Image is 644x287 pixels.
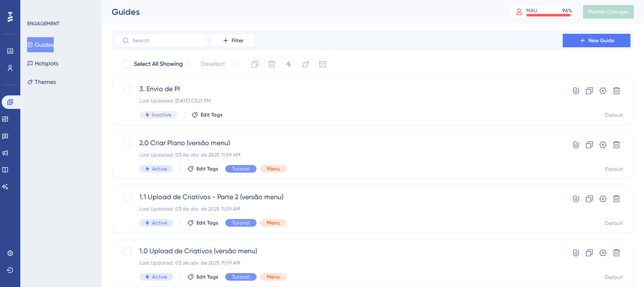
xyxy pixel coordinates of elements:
[27,74,56,89] button: Themes
[134,59,183,69] span: Select All Showing
[139,192,539,202] span: 1.1 Upload de Criativos - Parte 2 (versão menu)
[187,273,218,280] button: Edit Tags
[27,56,58,71] button: Hotspots
[139,246,539,256] span: 1.0 Upload de Criativos (versão menu)
[563,34,630,47] button: New Guide
[589,37,614,44] span: New Guide
[191,111,223,118] button: Edit Tags
[201,111,223,118] span: Edit Tags
[196,273,218,280] span: Edit Tags
[139,138,539,148] span: 2.0 Criar Plano (versão menu)
[152,219,167,226] span: Active
[196,165,218,172] span: Edit Tags
[27,37,54,52] button: Guides
[605,274,623,281] div: Default
[605,112,623,119] div: Default
[232,273,250,280] span: Tutorial
[196,219,218,226] span: Edit Tags
[267,165,280,172] span: Menu
[232,219,250,226] span: Tutorial
[232,165,250,172] span: Tutorial
[139,97,539,104] div: Last Updated: [DATE] 03:21 PM
[583,5,634,19] button: Publish Changes
[562,7,572,14] div: 96 %
[139,206,539,212] div: Last Updated: 03 de abr. de 2025 11:09 AM
[605,220,623,227] div: Default
[193,57,232,72] button: Deselect
[139,260,539,266] div: Last Updated: 03 de abr. de 2025 11:09 AM
[152,273,167,280] span: Active
[27,20,59,27] div: ENGAGEMENT
[605,166,623,173] div: Default
[201,59,225,69] span: Deselect
[187,165,218,172] button: Edit Tags
[588,8,629,15] span: Publish Changes
[139,152,539,158] div: Last Updated: 03 de abr. de 2025 11:09 AM
[133,38,201,43] input: Search
[267,273,280,280] span: Menu
[232,37,243,44] span: Filter
[112,6,487,18] div: Guides
[267,219,280,226] span: Menu
[212,34,254,47] button: Filter
[526,7,537,14] div: MAU
[152,111,171,118] span: Inactive
[139,84,539,94] span: 3. Envio de PI
[187,219,218,226] button: Edit Tags
[152,165,167,172] span: Active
